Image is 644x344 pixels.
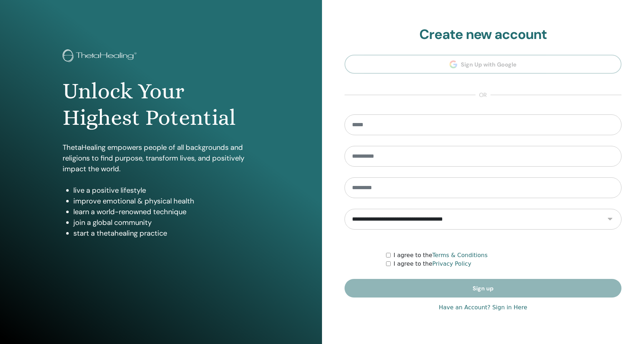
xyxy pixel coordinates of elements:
[439,303,527,312] a: Have an Account? Sign in Here
[73,217,259,228] li: join a global community
[394,251,488,260] label: I agree to the
[63,78,259,131] h1: Unlock Your Highest Potential
[394,260,471,268] label: I agree to the
[73,228,259,239] li: start a thetahealing practice
[432,260,471,267] a: Privacy Policy
[73,185,259,196] li: live a positive lifestyle
[73,206,259,217] li: learn a world-renowned technique
[475,91,491,99] span: or
[345,26,621,43] h2: Create new account
[432,252,487,259] a: Terms & Conditions
[73,196,259,206] li: improve emotional & physical health
[63,142,259,174] p: ThetaHealing empowers people of all backgrounds and religions to find purpose, transform lives, a...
